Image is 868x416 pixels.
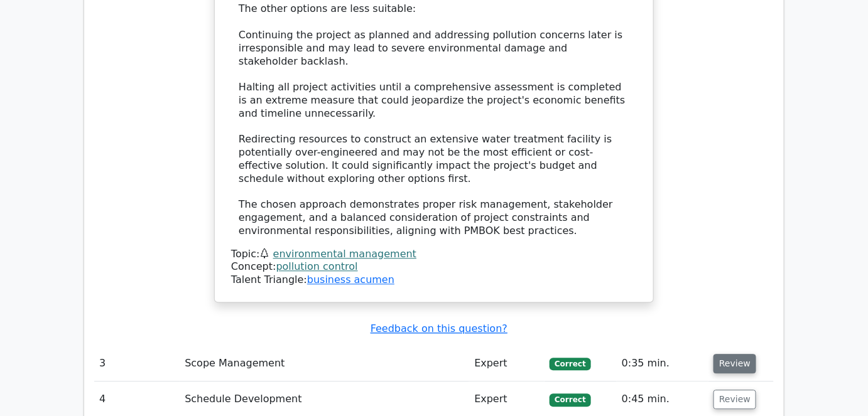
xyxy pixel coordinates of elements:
a: pollution control [276,260,358,272]
span: Correct [550,358,590,370]
div: Talent Triangle: [231,248,637,287]
td: 3 [94,346,180,381]
a: Feedback on this question? [371,323,507,334]
button: Review [713,390,756,409]
div: Concept: [231,260,637,274]
td: Scope Management [180,346,469,381]
button: Review [713,354,756,373]
a: environmental management [273,248,416,260]
div: Topic: [231,248,637,261]
td: Expert [469,346,545,381]
span: Correct [550,393,590,406]
a: business acumen [307,274,394,285]
td: 0:35 min. [617,346,708,381]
